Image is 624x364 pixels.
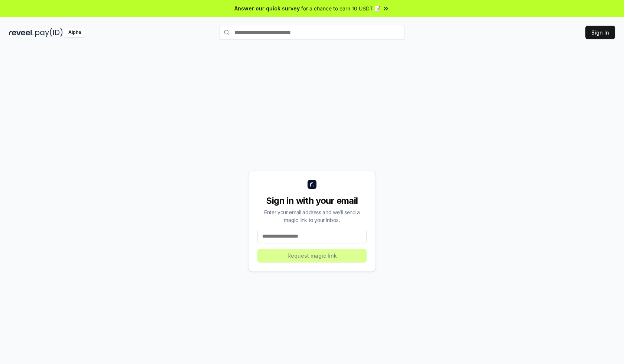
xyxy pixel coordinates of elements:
[585,26,615,39] button: Sign In
[9,28,34,37] img: reveel_dark
[257,208,367,224] div: Enter your email address and we’ll send a magic link to your inbox.
[257,195,367,207] div: Sign in with your email
[64,28,85,37] div: Alpha
[308,180,316,189] img: logo_small
[35,28,63,37] img: pay_id
[234,4,300,12] span: Answer our quick survey
[301,4,381,12] span: for a chance to earn 10 USDT 📝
